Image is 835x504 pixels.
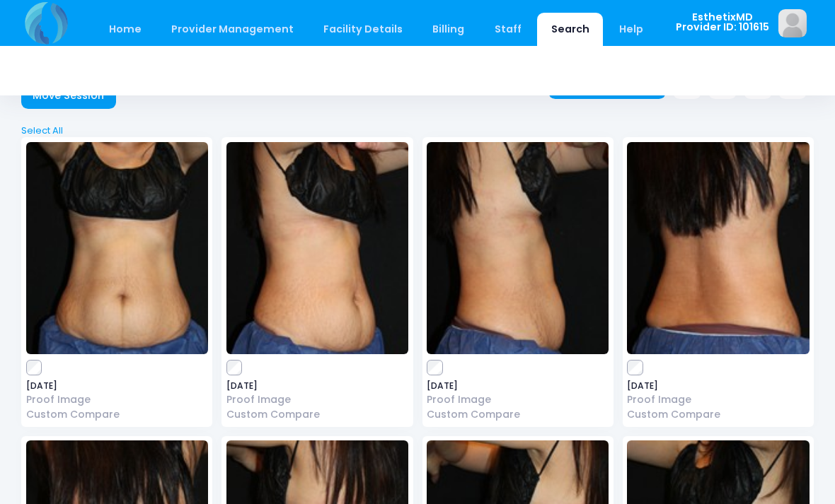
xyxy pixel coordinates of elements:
a: Home [95,13,155,46]
a: Custom Compare [26,407,208,422]
a: Custom Compare [427,407,609,422]
a: Custom Compare [627,407,809,422]
a: Staff [480,13,535,46]
img: image [26,142,208,354]
a: Proof Image [427,392,609,407]
a: Custom Compare [226,407,408,422]
img: image [226,142,408,354]
a: Search [537,13,603,46]
span: [DATE] [627,382,809,390]
img: image [627,142,809,354]
span: [DATE] [226,382,408,390]
a: Select All [17,124,819,138]
span: EsthetixMD Provider ID: 101615 [676,12,769,33]
a: Facility Details [310,13,417,46]
a: Proof Image [26,392,208,407]
a: Billing [419,13,478,46]
a: Proof Image [226,392,408,407]
a: Help [606,13,657,46]
img: image [778,9,807,37]
a: Provider Management [157,13,307,46]
a: Proof Image [627,392,809,407]
img: image [427,142,609,354]
span: [DATE] [427,382,609,390]
span: [DATE] [26,382,208,390]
